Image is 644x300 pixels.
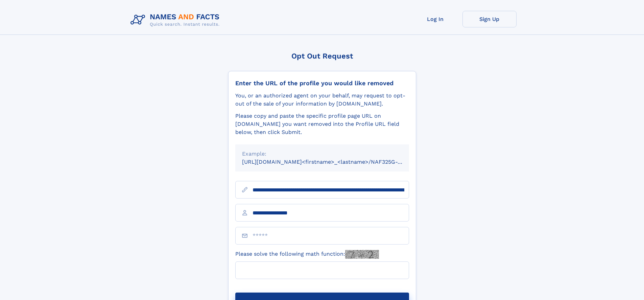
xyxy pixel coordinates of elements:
div: Opt Out Request [228,52,416,60]
small: [URL][DOMAIN_NAME]<firstname>_<lastname>/NAF325G-xxxxxxxx [242,159,422,165]
div: Example: [242,150,402,158]
a: Sign Up [462,11,517,27]
div: You, or an authorized agent on your behalf, may request to opt-out of the sale of your informatio... [235,92,409,108]
div: Enter the URL of the profile you would like removed [235,79,409,87]
img: Logo Names and Facts [128,11,225,29]
div: Please copy and paste the specific profile page URL on [DOMAIN_NAME] you want removed into the Pr... [235,112,409,136]
a: Log In [408,11,462,27]
label: Please solve the following math function: [235,250,379,259]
